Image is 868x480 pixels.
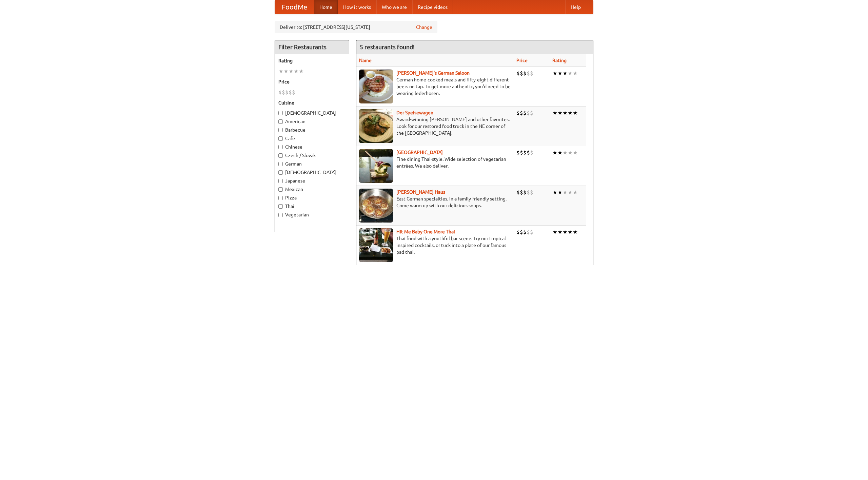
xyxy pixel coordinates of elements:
li: ★ [563,70,568,77]
li: ★ [552,109,557,117]
li: ★ [557,189,563,196]
a: Recipe videos [412,0,453,14]
li: $ [516,70,520,77]
label: [DEMOGRAPHIC_DATA] [278,110,346,116]
li: $ [516,109,520,117]
li: $ [523,228,527,236]
a: [PERSON_NAME]'s German Saloon [396,70,470,76]
li: $ [516,228,520,236]
a: Home [314,0,338,14]
label: Thai [278,203,346,210]
a: Help [565,0,586,14]
li: $ [289,89,292,96]
a: Name [359,58,372,63]
h5: Cuisine [278,99,346,106]
p: Fine dining Thai-style. Wide selection of vegetarian entrées. We also deliver. [359,156,511,169]
li: ★ [563,228,568,236]
input: American [278,119,283,124]
input: Chinese [278,145,283,149]
li: ★ [278,68,283,75]
input: Vegetarian [278,213,283,217]
h4: Filter Restaurants [275,40,349,54]
li: ★ [563,109,568,117]
a: Der Speisewagen [396,110,433,115]
a: Price [516,58,528,63]
h5: Price [278,78,346,85]
li: ★ [568,70,573,77]
a: FoodMe [275,0,314,14]
li: ★ [552,228,557,236]
li: $ [520,109,523,117]
li: $ [520,228,523,236]
li: ★ [299,68,304,75]
img: speisewagen.jpg [359,109,393,143]
ng-pluralize: 5 restaurants found! [360,44,415,50]
input: German [278,162,283,166]
li: ★ [568,109,573,117]
li: $ [527,70,530,77]
li: $ [530,149,533,156]
li: ★ [552,189,557,196]
li: $ [523,109,527,117]
li: $ [527,109,530,117]
input: Barbecue [278,128,283,132]
a: [PERSON_NAME] Haus [396,189,445,195]
li: $ [520,149,523,156]
li: ★ [552,70,557,77]
li: $ [282,89,285,96]
li: ★ [563,149,568,156]
li: ★ [294,68,299,75]
a: Hit Me Baby One More Thai [396,229,455,234]
p: Award-winning [PERSON_NAME] and other favorites. Look for our restored food truck in the NE corne... [359,116,511,136]
li: ★ [557,149,563,156]
li: ★ [573,228,578,236]
li: ★ [573,70,578,77]
li: $ [530,70,533,77]
li: ★ [568,228,573,236]
input: Cafe [278,136,283,141]
img: esthers.jpg [359,70,393,103]
li: $ [523,189,527,196]
li: $ [527,189,530,196]
a: Who we are [376,0,412,14]
label: Vegetarian [278,211,346,218]
li: ★ [283,68,289,75]
li: $ [523,149,527,156]
label: Pizza [278,194,346,201]
li: ★ [557,109,563,117]
li: ★ [573,149,578,156]
label: Barbecue [278,127,346,133]
a: [GEOGRAPHIC_DATA] [396,150,443,155]
li: $ [278,89,282,96]
li: ★ [552,149,557,156]
label: American [278,118,346,125]
h5: Rating [278,57,346,64]
a: How it works [338,0,376,14]
a: Rating [552,58,567,63]
li: $ [516,189,520,196]
label: [DEMOGRAPHIC_DATA] [278,169,346,176]
li: $ [285,89,289,96]
a: Change [416,24,432,31]
li: $ [520,189,523,196]
li: $ [516,149,520,156]
input: Pizza [278,196,283,200]
div: Deliver to: [STREET_ADDRESS][US_STATE] [275,21,437,33]
li: ★ [568,149,573,156]
img: kohlhaus.jpg [359,189,393,223]
li: ★ [573,109,578,117]
img: satay.jpg [359,149,393,183]
li: $ [523,70,527,77]
label: German [278,160,346,167]
li: $ [527,228,530,236]
img: babythai.jpg [359,228,393,262]
li: ★ [568,189,573,196]
li: ★ [573,189,578,196]
input: Mexican [278,187,283,192]
li: $ [527,149,530,156]
li: $ [530,228,533,236]
label: Japanese [278,177,346,184]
